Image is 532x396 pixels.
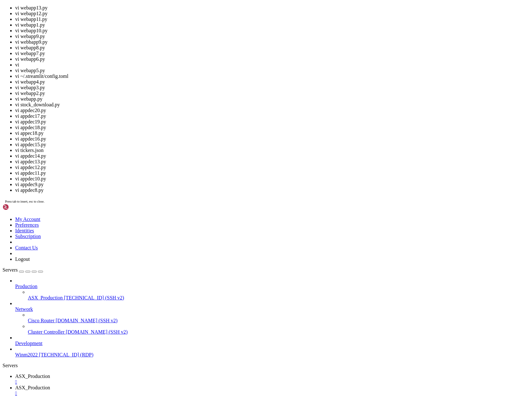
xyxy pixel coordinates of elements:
a:  [15,379,529,385]
li: Cluster Controller [DOMAIN_NAME] (SSH v2) [28,324,529,335]
x-row: System information as of [DATE] [3,34,449,40]
x-row: * Management: [URL][DOMAIN_NAME] [3,18,449,24]
x-row: A signal 2 (Interrupt) was received, exiting without persisting settings to htoprc. [3,145,449,150]
a: Development [15,341,529,346]
x-row: just raised the bar for easy, resilient and secure K8s cluster deployment. [3,97,449,103]
x-row: Usage of /: 1.5% of 289.85GB [3,50,449,55]
li: vi webapp9.py [15,34,529,39]
li: vi webapp12.py [15,11,529,16]
span: [DOMAIN_NAME] (SSH v2) [56,318,118,323]
span: ubuntu@vps-52a4c955 [3,150,51,155]
li: vi appdec14.py [15,153,529,159]
img: Shellngn [3,204,39,210]
li: ASX_Production [TECHNICAL_ID] (SSH v2) [28,289,529,301]
li: Production [15,278,529,301]
li: vi webapp11.py [15,16,529,22]
span: ubuntu@vps-52a4c955 [3,139,51,144]
span: ~ [53,160,56,166]
x-row: 0 updates can be applied immediately. [3,118,449,124]
span: Cluster Controller [28,329,65,335]
a: Cluster Controller [DOMAIN_NAME] (SSH v2) [28,329,529,335]
span: Winm2022 [15,352,38,357]
a: ASX_Production [TECHNICAL_ID] (SSH v2) [28,295,529,301]
span: Network [15,306,33,312]
span: Cisco Router [28,318,54,323]
span: [DOMAIN_NAME] (SSH v2) [66,329,128,335]
div: (25, 30) [69,160,72,166]
li: vi webapp10.py [15,28,529,34]
x-row: * Strictly confined Kubernetes makes edge and IoT secure. Learn how MicroK8s [3,92,449,97]
span: ~/ProjectQT [53,8,81,13]
span: [TECHNICAL_ID] (RDP) [39,352,93,357]
span: ubuntu@vps-52a4c955 [3,160,51,166]
x-row: [URL][DOMAIN_NAME] [3,108,449,113]
x-row: [exited] [3,13,449,18]
x-row: [exited] [3,155,449,160]
x-row: Memory usage: 1% [3,55,449,60]
li: vi webapp.py [15,96,529,102]
x-row: Processes: 247 [3,66,449,71]
div: (33, 3) [90,18,93,24]
a: ASX_Production [15,374,529,385]
li: vi appdec10.py [15,176,529,182]
x-row: : $ htop [3,139,449,145]
li: Network [15,301,529,335]
x-row: System load: 0.01 [3,45,449,50]
x-row: Users logged in: 1 [3,71,449,76]
x-row: : $ tmux attach -t 0 [3,150,449,155]
x-row: : $ tmux attach -t 0 [3,8,449,13]
li: vi appdec12.py [15,165,529,170]
li: vi appdec9.py [15,182,529,187]
x-row: IPv6 address for ens3: [TECHNICAL_ID] [3,81,449,87]
a: Preferences [15,222,39,228]
li: Cisco Router [DOMAIN_NAME] (SSH v2) [28,312,529,324]
a: Servers [3,267,43,273]
span: ASX_Production [28,295,63,300]
li: Winm2022 [TECHNICAL_ID] (RDP) [15,346,529,358]
li: vi appdec20.py [15,108,529,113]
li: vi ~/.streamlit/config.toml [15,73,529,79]
x-row: * Support: [URL][DOMAIN_NAME] [3,24,449,29]
span: ASX_Production [15,374,50,379]
a: Logout [15,256,30,262]
x-row: Last login: [DATE] from [TECHNICAL_ID] [3,134,449,140]
a: Winm2022 [TECHNICAL_ID] (RDP) [15,352,529,358]
x-row: IPv4 address for ens3: [TECHNICAL_ID] [3,76,449,82]
span: ubuntu@vps-52a4c955 [3,18,51,23]
a: Cisco Router [DOMAIN_NAME] (SSH v2) [28,318,529,324]
li: vi webapp3.py [15,85,529,91]
li: vi webapp13.py [15,5,529,11]
x-row: * Documentation: [URL][DOMAIN_NAME] [3,13,449,18]
li: vi appdec11.py [15,170,529,176]
span: ~/ProjectQT [53,18,81,23]
a: Production [15,284,529,289]
li: vi appdec18.py [15,125,529,130]
li: vi appdec19.py [15,119,529,125]
x-row: : $ [3,18,449,24]
span: ~ [53,139,56,144]
span: ubuntu@vps-52a4c955 [3,8,51,13]
li: vi webbapp9.py [15,39,529,45]
li: vi webapp6.py [15,56,529,62]
li: Development [15,335,529,346]
li: vi webapp8.py [15,45,529,51]
li: vi tickers.json [15,148,529,153]
li: vi appdec16.py [15,136,529,142]
a: Network [15,306,529,312]
a: Identities [15,228,34,233]
li: vi appec18.py [15,130,529,136]
span: ASX_Production [15,385,50,390]
a: My Account [15,217,40,222]
x-row: Welcome to Ubuntu 25.04 (GNU/Linux 6.14.0-32-generic x86_64) [3,3,449,8]
li: vi [15,62,529,68]
x-row: Swap usage: 0% [3,60,449,66]
li: vi webapp5.py [15,68,529,73]
span: Development [15,341,42,346]
span: ~ [53,150,56,155]
li: vi appdec13.py [15,159,529,165]
a: Subscription [15,234,41,239]
a: Contact Us [15,245,38,250]
li: vi stock_download.py [15,102,529,108]
li: vi appdec17.py [15,113,529,119]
